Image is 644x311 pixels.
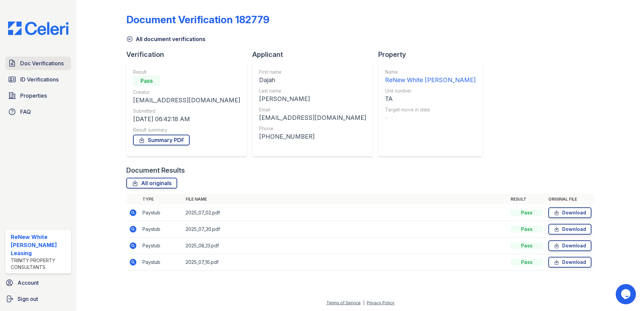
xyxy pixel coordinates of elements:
[5,57,71,70] a: Doc Verifications
[140,205,183,221] td: Paystub
[183,194,508,205] th: File name
[183,238,508,254] td: 2025_08_13.pdf
[511,259,543,266] div: Pass
[385,113,476,123] div: -
[259,88,366,94] div: Last name
[3,276,74,289] a: Account
[140,194,183,205] th: Type
[133,69,240,75] div: Result
[11,257,68,271] div: Trinity Property Consultants
[548,224,591,235] a: Download
[616,284,637,304] iframe: chat widget
[126,13,269,26] div: Document Verification 182779
[252,50,378,59] div: Applicant
[126,50,252,59] div: Verification
[548,240,591,251] a: Download
[133,114,240,124] div: [DATE] 06:42:18 AM
[3,22,74,35] img: CE_Logo_Blue-a8612792a0a2168367f1c8372b55b34899dd931a85d93a1a3d3e32e68fde9ad4.png
[326,300,361,305] a: Terms of Service
[5,73,71,86] a: ID Verifications
[20,108,31,116] span: FAQ
[259,69,366,75] div: First name
[385,75,476,85] div: ReNew White [PERSON_NAME]
[367,300,394,305] a: Privacy Policy
[259,125,366,132] div: Phone
[133,108,240,114] div: Submitted
[508,194,546,205] th: Result
[548,257,591,268] a: Download
[385,69,476,75] div: Name
[3,292,74,306] a: Sign out
[11,233,68,257] div: ReNew White [PERSON_NAME] Leasing
[259,75,366,85] div: Dajah
[511,242,543,249] div: Pass
[259,113,366,123] div: [EMAIL_ADDRESS][DOMAIN_NAME]
[133,96,240,105] div: [EMAIL_ADDRESS][DOMAIN_NAME]
[183,221,508,238] td: 2025_07_30.pdf
[259,94,366,104] div: [PERSON_NAME]
[385,94,476,104] div: TA
[133,75,160,86] div: Pass
[5,89,71,102] a: Properties
[140,254,183,271] td: Paystub
[259,106,366,113] div: Email
[363,300,364,305] div: |
[140,238,183,254] td: Paystub
[126,178,177,188] a: All originals
[133,89,240,96] div: Creator
[133,127,240,133] div: Result summary
[20,59,64,67] span: Doc Verifications
[183,205,508,221] td: 2025_07_02.pdf
[511,209,543,216] div: Pass
[259,132,366,141] div: [PHONE_NUMBER]
[385,88,476,94] div: Unit number
[20,75,59,83] span: ID Verifications
[385,106,476,113] div: Target move in date
[126,35,205,43] a: All document verifications
[548,207,591,218] a: Download
[18,279,39,287] span: Account
[546,194,594,205] th: Original file
[378,50,488,59] div: Property
[5,105,71,118] a: FAQ
[385,69,476,85] a: Name ReNew White [PERSON_NAME]
[511,226,543,233] div: Pass
[20,92,47,100] span: Properties
[183,254,508,271] td: 2025_07_16.pdf
[140,221,183,238] td: Paystub
[18,295,38,303] span: Sign out
[133,135,190,145] a: Summary PDF
[126,166,185,175] div: Document Results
